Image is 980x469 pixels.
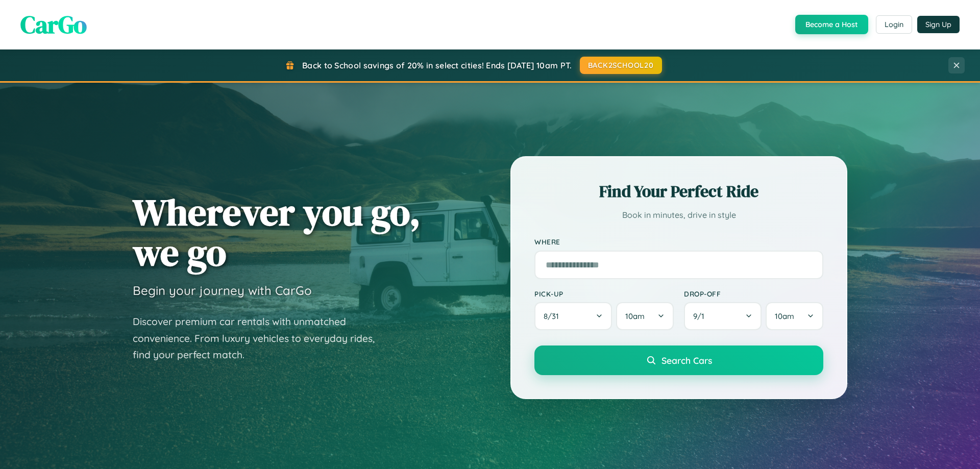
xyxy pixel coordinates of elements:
button: BACK2SCHOOL20 [580,57,662,74]
span: 10am [625,311,645,321]
span: Back to School savings of 20% in select cities! Ends [DATE] 10am PT. [302,60,572,70]
p: Discover premium car rentals with unmatched convenience. From luxury vehicles to everyday rides, ... [133,313,388,363]
button: Search Cars [534,345,823,375]
span: Search Cars [661,355,712,366]
button: Become a Host [795,15,868,34]
h2: Find Your Perfect Ride [534,180,823,203]
label: Where [534,238,823,246]
span: 10am [775,311,794,321]
span: CarGo [20,8,87,41]
span: 8 / 31 [544,311,564,321]
p: Book in minutes, drive in style [534,208,823,223]
label: Pick-up [534,289,674,298]
h1: Wherever you go, we go [133,192,421,273]
span: 9 / 1 [693,311,709,321]
button: Sign Up [917,16,960,33]
label: Drop-off [684,289,823,298]
button: 8/31 [534,302,612,330]
button: 10am [616,302,674,330]
button: Login [876,15,912,34]
button: 10am [766,302,823,330]
h3: Begin your journey with CarGo [133,283,312,298]
button: 9/1 [684,302,762,330]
